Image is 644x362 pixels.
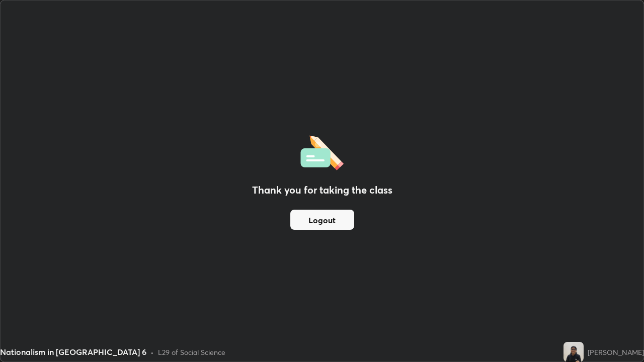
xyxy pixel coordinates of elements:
h2: Thank you for taking the class [252,183,392,198]
div: • [150,347,154,357]
button: Logout [290,210,354,230]
img: 7d1f9588fa604289beb23df1a9a09d2f.jpg [563,342,584,362]
img: offlineFeedback.1438e8b3.svg [300,132,344,170]
div: [PERSON_NAME] [588,347,644,357]
div: L29 of Social Science [158,347,225,357]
